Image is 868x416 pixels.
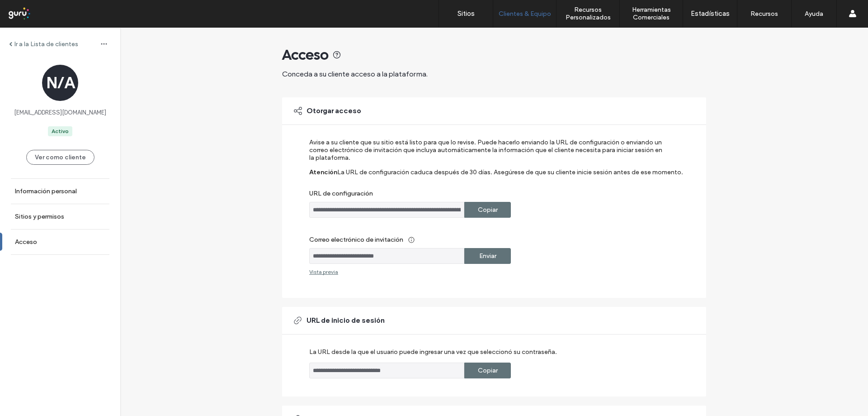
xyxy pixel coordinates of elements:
span: [EMAIL_ADDRESS][DOMAIN_NAME] [14,108,106,117]
label: Herramientas Comerciales [620,6,683,21]
label: Atención [309,168,337,190]
label: Sitios y permisos [15,213,64,220]
label: Información personal [15,187,77,195]
label: Ir a la Lista de clientes [14,40,78,48]
label: La URL desde la que el usuario puede ingresar una vez que seleccionó su contraseña. [309,348,557,363]
button: Ver como cliente [26,150,94,165]
label: Recursos [750,10,778,18]
label: Copiar [478,201,498,218]
label: Correo electrónico de invitación [309,231,667,248]
label: Sitios [458,10,475,18]
label: Ayuda [805,10,823,18]
span: Conceda a su cliente acceso a la plataforma. [282,70,428,78]
label: Enviar [479,248,496,264]
label: Copiar [478,362,498,379]
div: Vista previa [309,268,338,275]
label: Clientes & Equipo [499,10,551,18]
label: Avise a su cliente que su sitio está listo para que lo revise. Puede hacerlo enviando la URL de c... [309,139,667,168]
label: Acceso [15,238,37,246]
span: Otorgar acceso [307,106,361,116]
div: Activo [52,127,69,135]
label: Recursos Personalizados [557,6,619,21]
label: Estadísticas [691,10,730,18]
label: La URL de configuración caduca después de 30 días. Asegúrese de que su cliente inicie sesión ante... [337,168,683,190]
label: URL de configuración [309,190,667,202]
div: N/A [42,65,78,101]
span: Acceso [282,46,329,64]
span: URL de inicio de sesión [307,316,385,325]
